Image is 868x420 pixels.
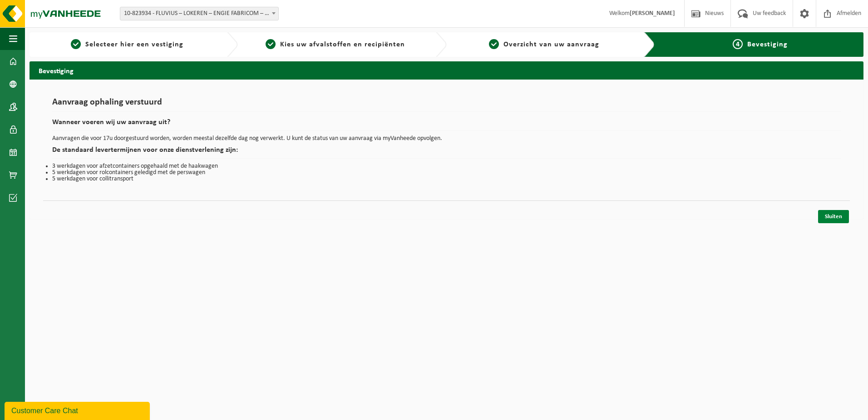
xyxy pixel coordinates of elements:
li: 5 werkdagen voor collitransport [52,176,841,182]
span: 3 [489,39,499,49]
span: 2 [266,39,276,49]
span: 4 [733,39,743,49]
span: Bevestiging [747,41,788,48]
span: Kies uw afvalstoffen en recipiënten [280,41,405,48]
p: Aanvragen die voor 17u doorgestuurd worden, worden meestal dezelfde dag nog verwerkt. U kunt de s... [52,135,841,142]
span: 1 [71,39,81,49]
h2: Bevestiging [30,61,863,79]
span: Selecteer hier een vestiging [85,41,183,48]
a: 3Overzicht van uw aanvraag [451,39,637,50]
span: 10-823934 - FLUVIUS – LOKEREN – ENGIE FABRICOM – WETTEREN - WETTEREN [120,7,279,20]
iframe: chat widget [5,400,152,420]
a: 1Selecteer hier een vestiging [34,39,220,50]
h2: Wanneer voeren wij uw aanvraag uit? [52,119,841,131]
span: Overzicht van uw aanvraag [503,41,599,48]
a: Sluiten [818,210,849,223]
a: 2Kies uw afvalstoffen en recipiënten [242,39,428,50]
li: 5 werkdagen voor rolcontainers geledigd met de perswagen [52,170,841,176]
span: 10-823934 - FLUVIUS – LOKEREN – ENGIE FABRICOM – WETTEREN - WETTEREN [120,7,278,20]
strong: [PERSON_NAME] [630,10,675,17]
li: 3 werkdagen voor afzetcontainers opgehaald met de haakwagen [52,163,841,170]
h2: De standaard levertermijnen voor onze dienstverlening zijn: [52,146,841,159]
h1: Aanvraag ophaling verstuurd [52,98,841,112]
